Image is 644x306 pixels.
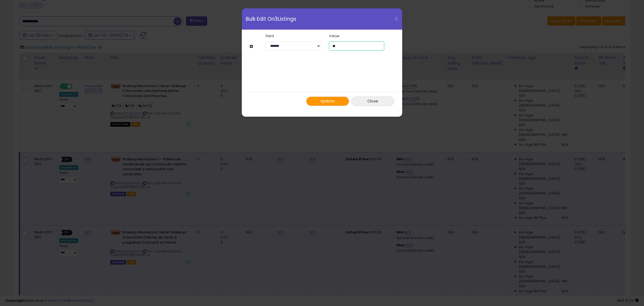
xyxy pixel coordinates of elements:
label: Value [325,34,388,38]
span: Bulk Edit On 3 Listings [246,16,296,22]
button: Close [351,97,394,106]
span: X [394,15,398,23]
label: Field [262,34,325,38]
span: Update [321,98,335,104]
